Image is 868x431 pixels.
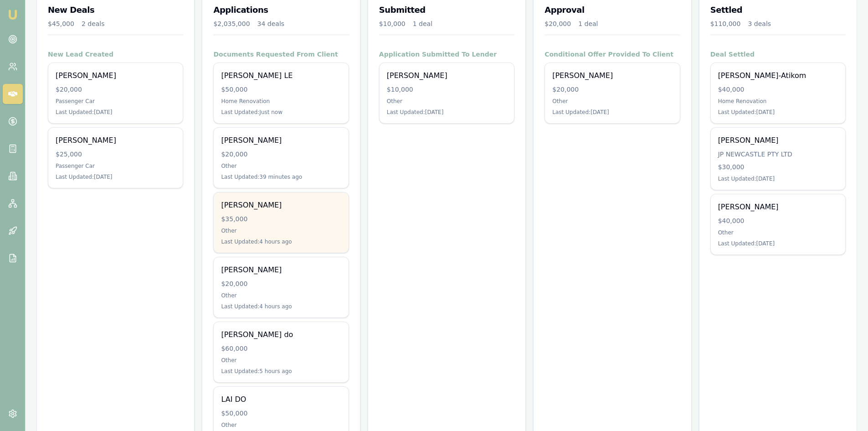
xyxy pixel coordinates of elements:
[221,70,341,81] div: [PERSON_NAME] LE
[718,135,838,146] div: [PERSON_NAME]
[387,109,507,116] div: Last Updated: [DATE]
[718,229,838,236] div: Other
[221,135,341,146] div: [PERSON_NAME]
[379,50,514,59] h4: Application Submitted To Lender
[552,109,672,116] div: Last Updated: [DATE]
[56,150,175,159] div: $25,000
[221,227,341,234] div: Other
[718,85,838,94] div: $40,000
[387,85,507,94] div: $10,000
[552,70,672,81] div: [PERSON_NAME]
[56,173,175,181] div: Last Updated: [DATE]
[221,98,341,105] div: Home Renovation
[718,150,838,159] div: JP NEWCASTLE PTY LTD
[221,162,341,170] div: Other
[710,4,846,16] h3: Settled
[221,344,341,353] div: $60,000
[56,135,175,146] div: [PERSON_NAME]
[748,19,771,28] div: 3 deals
[221,292,341,299] div: Other
[221,150,341,159] div: $20,000
[718,98,838,105] div: Home Renovation
[544,50,680,59] h4: Conditional Offer Provided To Client
[257,19,285,28] div: 34 deals
[544,19,571,28] div: $20,000
[718,175,838,182] div: Last Updated: [DATE]
[718,240,838,247] div: Last Updated: [DATE]
[221,200,341,211] div: [PERSON_NAME]
[221,214,341,223] div: $35,000
[221,85,341,94] div: $50,000
[718,216,838,225] div: $40,000
[7,9,18,20] img: emu-icon-u.png
[48,4,183,16] h3: New Deals
[221,173,341,181] div: Last Updated: 39 minutes ago
[221,279,341,288] div: $20,000
[213,19,250,28] div: $2,035,000
[221,357,341,364] div: Other
[578,19,598,28] div: 1 deal
[379,19,406,28] div: $10,000
[221,109,341,116] div: Last Updated: Just now
[718,162,838,171] div: $30,000
[56,109,175,116] div: Last Updated: [DATE]
[221,421,341,429] div: Other
[379,4,514,16] h3: Submitted
[56,162,175,170] div: Passenger Car
[413,19,432,28] div: 1 deal
[221,303,341,310] div: Last Updated: 4 hours ago
[552,85,672,94] div: $20,000
[56,98,175,105] div: Passenger Car
[387,70,507,81] div: [PERSON_NAME]
[718,109,838,116] div: Last Updated: [DATE]
[718,202,838,213] div: [PERSON_NAME]
[213,50,349,59] h4: Documents Requested From Client
[56,85,175,94] div: $20,000
[48,50,183,59] h4: New Lead Created
[221,394,341,405] div: LAI DO
[48,19,74,28] div: $45,000
[82,19,105,28] div: 2 deals
[221,329,341,340] div: [PERSON_NAME] do
[221,265,341,275] div: [PERSON_NAME]
[56,70,175,81] div: [PERSON_NAME]
[387,98,507,105] div: Other
[718,70,838,81] div: [PERSON_NAME]-Atikom
[221,368,341,375] div: Last Updated: 5 hours ago
[552,98,672,105] div: Other
[221,409,341,418] div: $50,000
[213,4,349,16] h3: Applications
[710,19,741,28] div: $110,000
[221,238,341,245] div: Last Updated: 4 hours ago
[710,50,846,59] h4: Deal Settled
[544,4,680,16] h3: Approval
